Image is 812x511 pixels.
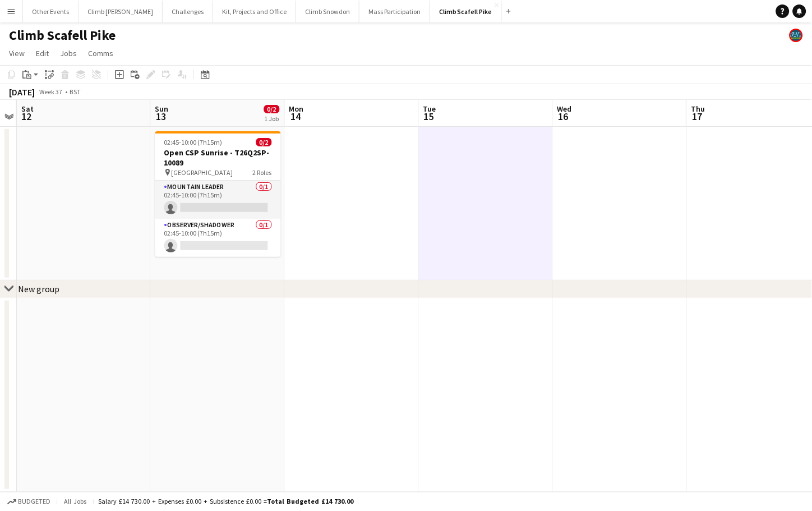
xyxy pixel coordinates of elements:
span: 02:45-10:00 (7h15m) [164,138,223,146]
span: Budgeted [18,498,50,506]
span: 2 Roles [253,168,272,177]
button: Kit, Projects and Office [213,1,296,22]
span: All jobs [62,498,89,506]
button: Climb [PERSON_NAME] [79,1,163,22]
button: Climb Snowdon [296,1,359,22]
span: Sun [155,104,169,114]
span: Comms [88,48,113,58]
button: Other Events [23,1,79,22]
span: 17 [690,110,705,123]
h1: Climb Scafell Pike [9,27,116,44]
span: Jobs [60,48,77,58]
span: 0/2 [264,105,280,113]
span: 16 [556,110,572,123]
span: 14 [288,110,304,123]
span: Mon [289,104,304,114]
span: Tue [423,104,436,114]
button: Challenges [163,1,213,22]
span: 12 [20,110,34,123]
a: Comms [84,46,118,61]
span: Wed [557,104,572,114]
span: [GEOGRAPHIC_DATA] [172,168,233,177]
a: Jobs [56,46,81,61]
span: Week 37 [37,88,65,96]
span: View [9,48,25,58]
span: Sat [21,104,34,114]
div: BST [70,88,81,96]
app-user-avatar: Staff RAW Adventures [790,29,803,42]
div: 1 Job [265,114,279,123]
app-job-card: 02:45-10:00 (7h15m)0/2Open CSP Sunrise - T26Q2SP-10089 [GEOGRAPHIC_DATA]2 RolesMountain Leader0/1... [155,131,281,257]
span: 13 [154,110,169,123]
div: [DATE] [9,86,35,98]
button: Budgeted [6,496,52,508]
button: Climb Scafell Pike [430,1,502,22]
span: Edit [36,48,49,58]
span: Thu [691,104,705,114]
a: View [4,46,29,61]
span: 0/2 [256,138,272,146]
app-card-role: Mountain Leader0/102:45-10:00 (7h15m) [155,181,281,219]
h3: Open CSP Sunrise - T26Q2SP-10089 [155,148,281,168]
a: Edit [31,46,53,61]
span: 15 [422,110,436,123]
app-card-role: Observer/Shadower0/102:45-10:00 (7h15m) [155,219,281,257]
button: Mass Participation [359,1,430,22]
div: New group [18,283,59,294]
span: Total Budgeted £14 730.00 [267,498,353,506]
div: Salary £14 730.00 + Expenses £0.00 + Subsistence £0.00 = [98,498,353,506]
